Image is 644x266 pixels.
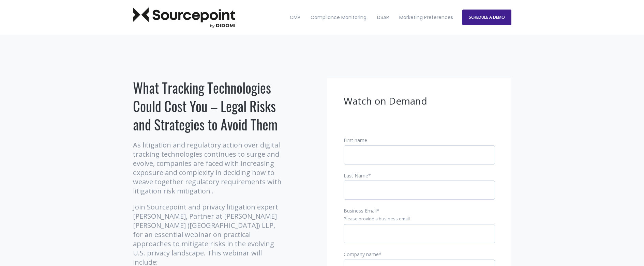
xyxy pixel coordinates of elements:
span: Company name [344,251,379,257]
nav: Desktop navigation [285,3,458,32]
span: Last Name [344,172,368,179]
a: Compliance Monitoring [306,3,371,32]
img: Sourcepoint Logo Dark [133,7,235,28]
a: Marketing Preferences [395,3,458,32]
span: First name [344,137,367,143]
p: As litigation and regulatory action over digital tracking technologies continues to surge and evo... [133,140,285,195]
a: DSAR [373,3,393,32]
span: Business Email [344,207,377,214]
legend: Please provide a business email [344,216,495,222]
h1: What Tracking Technologies Could Cost You – Legal Risks and Strategies to Avoid Them [133,78,285,134]
a: CMP [285,3,305,32]
a: SCHEDULE A DEMO [462,10,511,25]
h3: Watch on Demand [344,95,495,108]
